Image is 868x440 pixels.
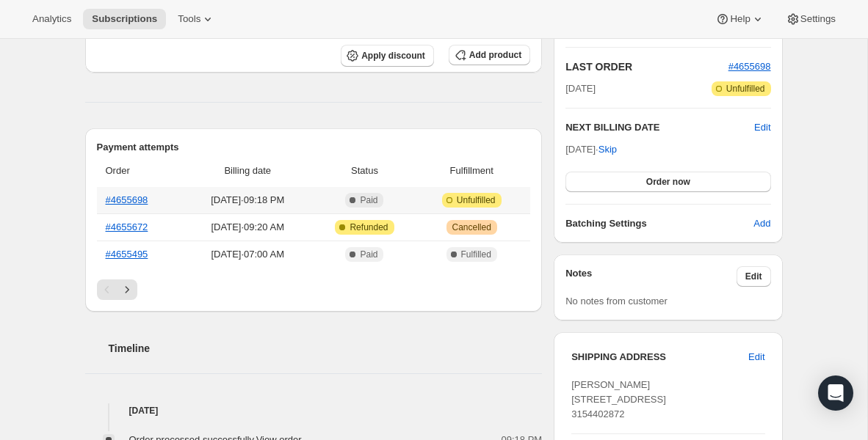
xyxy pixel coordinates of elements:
[457,194,496,206] span: Unfulfilled
[726,83,765,95] span: Unfulfilled
[106,249,148,260] a: #4655495
[590,138,626,161] button: Skip
[754,120,770,135] button: Edit
[565,81,596,96] span: [DATE]
[730,13,750,25] span: Help
[745,271,762,282] span: Edit
[350,221,388,233] span: Refunded
[753,216,770,231] span: Add
[565,144,617,155] span: [DATE] ·
[452,221,491,233] span: Cancelled
[169,9,224,29] button: Tools
[461,249,491,260] span: Fulfilled
[32,13,71,25] span: Analytics
[360,194,377,206] span: Paid
[565,120,754,135] h2: NEXT BILLING DATE
[748,350,764,364] span: Edit
[188,193,308,208] span: [DATE] · 09:18 PM
[777,9,845,29] button: Settings
[565,172,770,192] button: Order now
[800,13,836,25] span: Settings
[565,216,753,231] h6: Batching Settings
[317,164,413,178] span: Status
[85,403,543,418] h4: [DATE]
[341,45,434,67] button: Apply discount
[469,49,521,61] span: Add product
[97,140,531,155] h2: Payment attempts
[188,247,308,262] span: [DATE] · 07:00 AM
[571,379,666,419] span: [PERSON_NAME] [STREET_ADDRESS] 3154402872
[598,142,617,157] span: Skip
[97,155,184,187] th: Order
[361,50,425,62] span: Apply discount
[449,45,530,65] button: Add product
[23,9,80,29] button: Analytics
[565,296,668,307] span: No notes from customer
[106,194,148,205] a: #4655698
[745,212,779,235] button: Add
[737,266,771,287] button: Edit
[728,61,771,72] a: #4655698
[571,350,748,364] h3: SHIPPING ADDRESS
[422,164,521,178] span: Fulfillment
[188,220,308,235] span: [DATE] · 09:20 AM
[818,375,853,411] div: Open Intercom Messenger
[728,59,771,74] button: #4655698
[109,341,543,356] h2: Timeline
[83,9,166,29] button: Subscriptions
[739,345,773,369] button: Edit
[188,164,308,178] span: Billing date
[117,279,137,300] button: Next
[92,13,157,25] span: Subscriptions
[97,279,531,300] nav: Pagination
[106,221,148,232] a: #4655672
[565,59,728,74] h2: LAST ORDER
[646,176,690,188] span: Order now
[360,249,377,260] span: Paid
[706,9,773,29] button: Help
[565,266,737,287] h3: Notes
[178,13,200,25] span: Tools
